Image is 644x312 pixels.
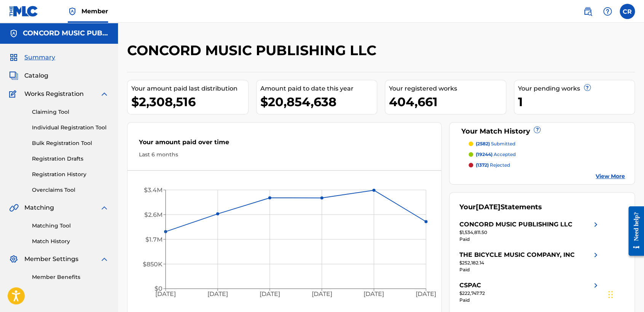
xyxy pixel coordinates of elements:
[596,172,625,180] a: View More
[131,93,248,110] div: $2,308,516
[32,139,109,147] a: Bulk Registration Tool
[260,290,280,298] tspan: [DATE]
[459,220,572,229] div: CONCORD MUSIC PUBLISHING LLC
[144,211,163,218] tspan: $2.6M
[139,138,430,151] div: Your amount paid over time
[469,162,625,169] a: (1372) rejected
[600,4,615,19] div: Help
[9,255,18,264] img: Member Settings
[459,266,600,273] div: Paid
[475,140,515,147] p: submitted
[389,84,506,93] div: Your registered works
[475,141,489,146] span: (2582)
[459,220,600,243] a: CONCORD MUSIC PUBLISHING LLCright chevron icon$1,534,811.50Paid
[131,84,248,93] div: Your amount paid last distribution
[583,7,592,16] img: search
[475,151,492,157] span: (19244)
[9,6,38,17] img: MLC Logo
[459,202,542,212] div: Your Statements
[591,250,600,259] img: right chevron icon
[459,250,574,259] div: THE BICYCLE MUSIC COMPANY, INC
[9,71,18,80] img: Catalog
[459,297,600,304] div: Paid
[260,84,377,93] div: Amount paid to date this year
[24,53,55,62] span: Summary
[459,281,481,290] div: CSPAC
[311,290,332,298] tspan: [DATE]
[459,281,600,304] a: CSPACright chevron icon$222,747.72Paid
[475,162,488,168] span: (1372)
[145,236,163,243] tspan: $1.7M
[469,151,625,158] a: (19244) accepted
[155,285,163,292] tspan: $0
[591,281,600,290] img: right chevron icon
[459,290,600,297] div: $222,747.72
[9,203,19,212] img: Matching
[68,7,77,16] img: Top Rightsholder
[623,201,644,262] iframe: Resource Center
[24,203,54,212] span: Matching
[518,84,635,93] div: Your pending works
[9,71,48,80] a: CatalogCatalog
[9,53,18,62] img: Summary
[459,229,600,236] div: $1,534,811.50
[518,93,635,110] div: 1
[475,203,500,211] span: [DATE]
[9,89,19,99] img: Works Registration
[459,126,625,137] div: Your Match History
[9,29,18,38] img: Accounts
[580,4,595,19] a: Public Search
[591,220,600,229] img: right chevron icon
[24,89,84,99] span: Works Registration
[32,108,109,116] a: Claiming Tool
[584,84,590,91] span: ?
[459,250,600,273] a: THE BICYCLE MUSIC COMPANY, INCright chevron icon$252,182.14Paid
[32,273,109,281] a: Member Benefits
[475,151,515,158] p: accepted
[603,7,612,16] img: help
[24,255,78,264] span: Member Settings
[144,186,163,194] tspan: $3.4M
[389,93,506,110] div: 404,661
[534,127,540,133] span: ?
[24,71,48,80] span: Catalog
[416,290,436,298] tspan: [DATE]
[9,53,55,62] a: SummarySummary
[100,89,109,99] img: expand
[207,290,228,298] tspan: [DATE]
[32,155,109,163] a: Registration Drafts
[606,275,644,312] iframe: Chat Widget
[81,7,108,16] span: Member
[363,290,384,298] tspan: [DATE]
[32,222,109,230] a: Matching Tool
[139,151,430,159] div: Last 6 months
[459,259,600,266] div: $252,182.14
[32,124,109,132] a: Individual Registration Tool
[469,140,625,147] a: (2582) submitted
[32,170,109,178] a: Registration History
[127,42,380,59] h2: CONCORD MUSIC PUBLISHING LLC
[100,203,109,212] img: expand
[100,255,109,264] img: expand
[32,237,109,245] a: Match History
[260,93,377,110] div: $20,854,638
[608,283,613,306] div: Drag
[23,29,109,38] h5: CONCORD MUSIC PUBLISHING LLC
[155,290,176,298] tspan: [DATE]
[32,186,109,194] a: Overclaims Tool
[143,260,163,267] tspan: $850K
[620,4,635,19] div: User Menu
[475,162,510,169] p: rejected
[459,236,600,243] div: Paid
